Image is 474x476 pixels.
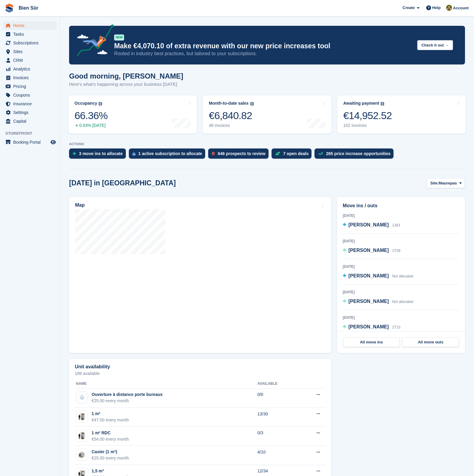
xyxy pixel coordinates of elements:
div: 1,5 m² [92,468,129,474]
span: Site: [430,180,439,186]
div: NEW [114,34,124,40]
img: Matthieu Burnand [446,5,452,11]
div: 646 prospects to review [218,151,266,156]
div: [DATE] [343,213,459,218]
a: [PERSON_NAME] Not allocated [343,272,413,280]
a: menu [3,30,57,38]
div: 48 invoices [209,123,254,128]
a: menu [3,21,57,30]
a: Preview store [50,139,57,146]
div: [DATE] [343,264,459,269]
div: 1 active subscription to allocate [138,151,202,156]
div: Ouverture à distance porte bureaux [92,391,163,398]
a: [PERSON_NAME] 2T13 [343,323,400,331]
h2: [DATE] in [GEOGRAPHIC_DATA] [69,179,176,187]
img: price-adjustments-announcement-icon-8257ccfd72463d97f412b2fc003d46551f7dbcb40ab6d574587a9cd5c0d94... [72,24,114,58]
div: 3 move ins to allocate [79,151,123,156]
h2: Unit availability [75,364,110,370]
span: Tasks [13,30,49,38]
img: deal-1b604bf984904fb50ccaf53a9ad4b4a5d6e5aea283cecdc64d6e3604feb123c2.svg [275,151,280,156]
td: 4/10 [257,446,299,465]
a: Awaiting payment €14,952.52 102 invoices [337,95,466,133]
a: 3 move ins to allocate [69,148,129,162]
span: 2T09 [392,249,400,253]
a: Month-to-date sales €6,840.82 48 invoices [203,95,331,133]
h1: Good morning, [PERSON_NAME] [69,72,183,80]
a: 646 prospects to review [208,148,272,162]
span: Create [403,5,415,11]
span: Help [432,5,441,11]
div: 7 open deals [283,151,309,156]
button: Site: Maurepas [427,178,465,188]
a: [PERSON_NAME] 1J83 [343,221,400,229]
span: CRM [13,56,49,64]
div: Awaiting payment [343,101,379,106]
a: menu [3,56,57,64]
img: active_subscription_to_allocate_icon-d502201f5373d7db506a760aba3b589e785aa758c864c3986d89f69b8ff3... [132,152,135,156]
h2: Map [75,202,85,208]
span: Invoices [13,73,49,82]
button: Check it out → [417,40,453,50]
div: €6,840.82 [209,109,254,122]
span: 1J83 [392,223,400,227]
div: €25.00 every month [92,398,163,404]
img: price_increase_opportunities-93ffe204e8149a01c8c9dc8f82e8f89637d9d84a8eef4429ea346261dce0b2c0.svg [318,152,323,155]
a: menu [3,82,57,91]
div: [DATE] [343,315,459,320]
p: Rooted in industry best practices, but tailored to your subscriptions. [114,50,412,57]
span: Subscriptions [13,39,49,47]
span: Insurance [13,100,49,108]
div: Casier (1 m³) [92,449,129,455]
a: menu [3,73,57,82]
div: 66.36% [74,109,108,122]
img: locker%201m3.jpg [76,449,88,460]
a: menu [3,100,57,108]
th: Available [257,379,299,389]
img: icon-info-grey-7440780725fd019a000dd9b08b2336e03edf1995a4989e88bcd33f0948082b44.svg [250,102,254,106]
span: Maurepas [439,180,457,186]
img: box-1m2.jpg [76,431,88,440]
th: Name [75,379,257,389]
div: [DATE] [343,238,459,244]
span: Booking Portal [13,138,49,146]
a: menu [3,39,57,47]
a: Occupancy 66.36% 0.03% [DATE] [68,95,197,133]
span: [PERSON_NAME] [348,324,389,329]
div: 1 m² [92,411,129,417]
a: [PERSON_NAME] 2T09 [343,247,400,255]
span: [PERSON_NAME] [348,299,389,304]
span: Settings [13,108,49,117]
div: €47.00 every month [92,417,129,423]
span: [PERSON_NAME] [348,248,389,253]
img: icon-info-grey-7440780725fd019a000dd9b08b2336e03edf1995a4989e88bcd33f0948082b44.svg [381,102,384,106]
h2: Move ins / outs [343,202,459,209]
div: €25.00 every month [92,455,129,461]
a: [PERSON_NAME] Not allocated [343,298,413,306]
a: menu [3,65,57,73]
a: menu [3,108,57,117]
div: [DATE] [343,289,459,295]
div: 1 m² RDC [92,430,129,436]
a: menu [3,47,57,56]
span: Not allocated [392,274,413,278]
span: Coupons [13,91,49,99]
a: 265 price increase opportunities [314,148,397,162]
span: Capital [13,117,49,125]
img: blank-unit-type-icon-ffbac7b88ba66c5e286b0e438baccc4b9c83835d4c34f86887a83fc20ec27e7b.svg [76,392,88,403]
a: 1 active subscription to allocate [129,148,208,162]
td: 13/30 [257,408,299,427]
a: menu [3,91,57,99]
a: menu [3,117,57,125]
span: Storefront [5,130,60,136]
div: 0.03% [DATE] [74,123,108,128]
a: All move outs [402,337,459,347]
span: [PERSON_NAME] [348,273,389,278]
div: 102 invoices [343,123,392,128]
span: Pricing [13,82,49,91]
img: icon-info-grey-7440780725fd019a000dd9b08b2336e03edf1995a4989e88bcd33f0948082b44.svg [99,102,102,106]
div: 265 price increase opportunities [326,151,390,156]
p: Make €4,070.10 of extra revenue with our new price increases tool [114,42,412,50]
p: Here's what's happening across your business [DATE] [69,81,183,88]
span: Account [453,5,469,11]
div: Month-to-date sales [209,101,248,106]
